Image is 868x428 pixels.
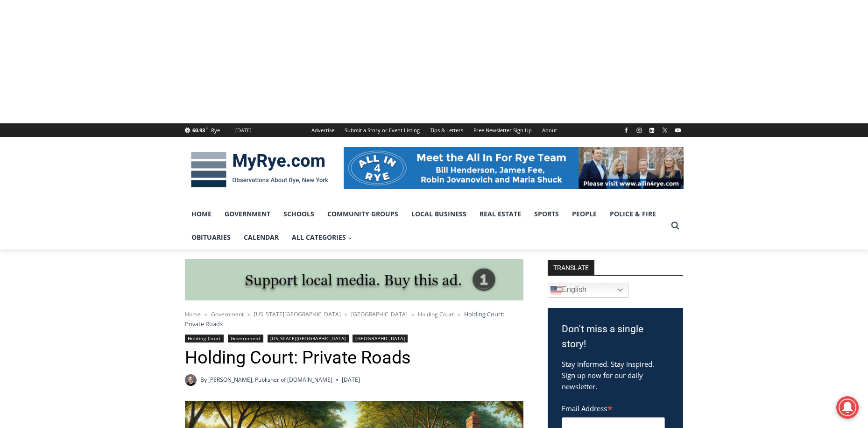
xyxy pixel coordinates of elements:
img: en [550,285,562,296]
button: View Search Form [667,217,684,234]
span: > [205,311,207,318]
span: All Categories [292,232,353,243]
div: Rye [211,126,220,135]
span: By [200,375,207,384]
a: Home [185,202,218,226]
a: X [659,125,670,136]
a: Government [228,335,263,342]
a: About [537,123,562,137]
h1: Holding Court: Private Roads [185,347,523,369]
a: [PERSON_NAME], Publisher of [DOMAIN_NAME] [208,376,332,384]
span: Holding Court: Private Roads [185,310,504,328]
a: Holding Court [418,310,454,318]
a: Facebook [621,125,632,136]
a: Author image [185,374,197,386]
span: > [345,311,347,318]
a: Real Estate [473,202,528,226]
nav: Primary Navigation [185,202,667,250]
time: [DATE] [342,375,360,384]
a: Schools [277,202,321,226]
a: Local Business [405,202,473,226]
span: > [458,311,460,318]
img: support local media, buy this ad [185,259,523,301]
a: Sports [528,202,565,226]
img: MyRye.com [185,145,334,194]
a: [US_STATE][GEOGRAPHIC_DATA] [268,335,349,342]
a: YouTube [672,125,684,136]
span: > [411,311,414,318]
a: Tips & Letters [425,123,468,137]
strong: TRANSLATE [548,260,594,275]
a: Free Newsletter Sign Up [468,123,537,137]
a: Government [211,310,244,318]
a: Calendar [237,226,285,249]
nav: Breadcrumbs [185,309,523,328]
a: [GEOGRAPHIC_DATA] [351,310,408,318]
span: 60.93 [192,127,205,134]
a: Community Groups [321,202,405,226]
a: Advertise [306,123,339,137]
a: Government [218,202,277,226]
span: F [206,125,208,130]
p: Stay informed. Stay inspired. Sign up now for our daily newsletter. [562,358,669,392]
a: Submit a Story or Event Listing [339,123,425,137]
a: Obituaries [185,226,237,249]
a: Police & Fire [603,202,663,226]
div: [DATE] [235,126,252,135]
a: Instagram [634,125,645,136]
img: All in for Rye [344,147,684,189]
a: Linkedin [646,125,657,136]
a: English [548,283,628,298]
span: > [247,311,250,318]
a: All Categories [285,226,359,249]
h3: Don't miss a single story! [562,322,669,351]
a: People [565,202,603,226]
a: [US_STATE][GEOGRAPHIC_DATA] [254,310,341,318]
label: Email Address [562,399,665,416]
nav: Secondary Navigation [306,123,562,137]
a: Home [185,310,201,318]
a: Holding Court [185,335,224,342]
a: [GEOGRAPHIC_DATA] [353,335,408,342]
